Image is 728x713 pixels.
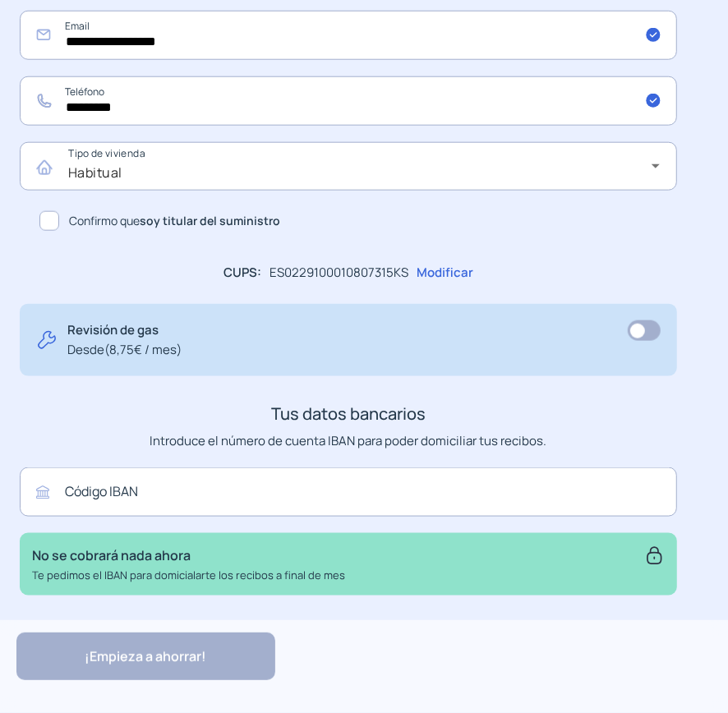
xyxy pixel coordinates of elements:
[20,431,677,451] p: Introduce el número de cuenta IBAN para poder domiciliar tus recibos.
[69,212,280,230] span: Confirmo que
[36,320,58,360] img: tool.svg
[68,163,122,182] span: Habitual
[140,213,280,228] b: soy titular del suministro
[223,263,261,283] p: CUPS:
[32,545,345,567] p: No se cobrará nada ahora
[32,567,345,584] p: Te pedimos el IBAN para domicialarte los recibos a final de mes
[67,320,182,360] p: Revisión de gas
[270,263,408,283] p: ES0229100010807315KS
[417,263,473,283] p: Modificar
[67,340,182,360] span: Desde (8,75€ / mes)
[20,401,677,427] h3: Tus datos bancarios
[644,545,665,566] img: secure.svg
[68,147,145,161] mat-label: Tipo de vivienda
